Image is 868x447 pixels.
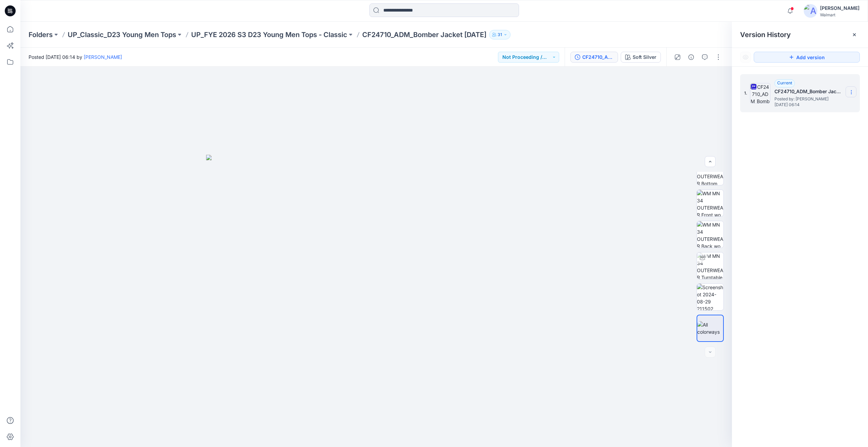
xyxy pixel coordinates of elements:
span: Version History [740,31,791,39]
div: Walmart [820,12,859,17]
span: 1. [744,90,747,96]
a: [PERSON_NAME] [84,54,122,60]
span: Posted by: Chantal Blommerde [774,96,842,102]
div: CF24710_ADM_Bomber Jacket 28AUG24 [582,53,614,61]
span: Current [777,80,792,85]
img: WM MN 34 OUTERWEAR Back wo Avatar [697,221,723,248]
button: 31 [489,30,511,39]
div: [PERSON_NAME] [820,4,859,12]
p: 31 [498,31,502,38]
a: UP_FYE 2026 S3 D23 Young Men Tops - Classic [191,30,347,39]
img: All colorways [697,321,723,335]
img: Screenshot 2024-08-29 211502 [697,284,723,310]
div: Soft Silver [633,53,656,61]
img: avatar [804,4,817,18]
a: Folders [29,30,53,39]
button: Show Hidden Versions [740,52,751,63]
h5: CF24710_ADM_Bomber Jacket 28AUG24 [774,87,842,96]
button: Details [686,52,697,63]
img: WM MN 34 OUTERWEAR Turntable with Avatar [697,252,723,279]
button: Add version [754,52,860,63]
p: CF24710_ADM_Bomber Jacket [DATE] [362,30,486,39]
img: eyJhbGciOiJIUzI1NiIsImtpZCI6IjAiLCJzbHQiOiJzZXMiLCJ0eXAiOiJKV1QifQ.eyJkYXRhIjp7InR5cGUiOiJzdG9yYW... [206,155,546,447]
span: Posted [DATE] 06:14 by [29,53,122,61]
img: WM MN 34 OUTERWEAR Front wo Avatar [697,190,723,216]
span: [DATE] 06:14 [774,102,842,107]
button: Close [852,32,857,37]
button: CF24710_ADM_Bomber Jacket [DATE] [570,52,618,63]
img: CF24710_ADM_Bomber Jacket 28AUG24 [750,83,770,103]
button: Soft Silver [621,52,661,63]
a: UP_Classic_D23 Young Men Tops [68,30,176,39]
img: WM MN 34 OUTERWEAR Bottom Sleeve Side 1 [697,159,723,185]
